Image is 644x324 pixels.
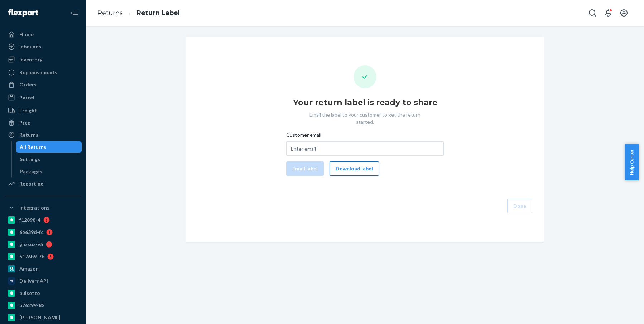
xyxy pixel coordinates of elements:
[19,56,42,63] div: Inventory
[625,144,639,180] button: Help Center
[19,302,44,309] div: a76299-82
[4,105,82,116] a: Freight
[19,180,43,187] div: Reporting
[19,31,34,38] div: Home
[19,204,49,211] div: Integrations
[19,253,44,260] div: 5176b9-7b
[16,154,82,165] a: Settings
[286,141,444,156] input: Customer email
[4,214,82,226] a: f12898-4
[4,239,82,250] a: gnzsuz-v5
[4,117,82,128] a: Prep
[19,131,38,138] div: Returns
[8,9,38,17] img: Flexport logo
[601,6,615,20] button: Open notifications
[16,166,82,177] a: Packages
[19,107,37,114] div: Freight
[302,111,428,126] p: Email the label to your customer to get the return started.
[4,275,82,287] a: Deliverr API
[293,97,437,108] h1: Your return label is ready to share
[19,43,41,50] div: Inbounds
[4,41,82,52] a: Inbounds
[4,263,82,274] a: Amazon
[19,69,57,76] div: Replenishments
[19,241,43,248] div: gnzsuz-v5
[4,300,82,311] a: a76299-82
[4,226,82,238] a: 6e639d-fc
[19,94,34,101] div: Parcel
[617,6,631,20] button: Open account menu
[4,79,82,90] a: Orders
[286,131,321,141] span: Customer email
[507,199,532,213] button: Done
[19,265,39,272] div: Amazon
[585,6,600,20] button: Open Search Box
[4,129,82,141] a: Returns
[330,161,379,176] button: Download label
[19,216,40,224] div: f12898-4
[19,314,61,321] div: [PERSON_NAME]
[4,287,82,299] a: pulsetto
[4,67,82,78] a: Replenishments
[20,168,42,175] div: Packages
[19,277,48,285] div: Deliverr API
[92,3,186,24] ol: breadcrumbs
[19,119,30,126] div: Prep
[136,9,180,17] a: Return Label
[20,144,46,151] div: All Returns
[97,9,123,17] a: Returns
[4,92,82,103] a: Parcel
[67,6,82,20] button: Close Navigation
[16,141,82,153] a: All Returns
[19,290,40,297] div: pulsetto
[4,178,82,189] a: Reporting
[4,251,82,262] a: 5176b9-7b
[4,202,82,213] button: Integrations
[19,229,43,236] div: 6e639d-fc
[4,54,82,65] a: Inventory
[19,81,37,88] div: Orders
[286,161,324,176] button: Email label
[20,156,40,163] div: Settings
[4,312,82,323] a: [PERSON_NAME]
[4,29,82,40] a: Home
